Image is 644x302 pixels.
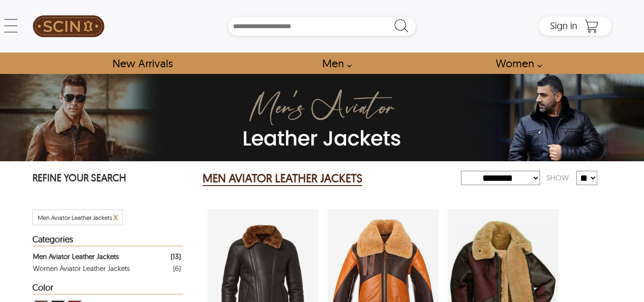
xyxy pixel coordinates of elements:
a: SCIN [32,5,105,48]
span: Sign in [550,20,577,31]
a: Cancel Filter [113,214,118,221]
div: ( 13 ) [171,250,181,262]
div: Women Aviator Leather Jackets [33,262,130,274]
a: Filter Men Aviator Leather Jackets [33,250,181,262]
div: ( 6 ) [173,262,181,274]
a: shop men's leather jackets [311,52,357,74]
a: Shop Women Leather Jackets [485,52,547,74]
span: Filter Men Aviator Leather Jackets [38,214,112,221]
span: x [113,211,118,222]
a: Shop New Arrivals [102,52,183,74]
div: Heading Filter Men Aviator Leather Jackets by Categories [32,235,183,246]
a: Sign in [550,23,577,31]
div: Men Aviator Leather Jackets [33,250,119,262]
a: Shopping Cart [582,19,601,33]
div: Heading Filter Men Aviator Leather Jackets by Color [32,283,183,294]
a: Filter Women Aviator Leather Jackets [33,262,181,274]
h2: MEN AVIATOR LEATHER JACKETS [203,171,362,186]
p: REFINE YOUR SEARCH [32,171,183,187]
div: Men Aviator Leather Jackets 13 Results Found [203,169,450,188]
img: SCIN [33,5,104,48]
div: Show: [540,169,576,186]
